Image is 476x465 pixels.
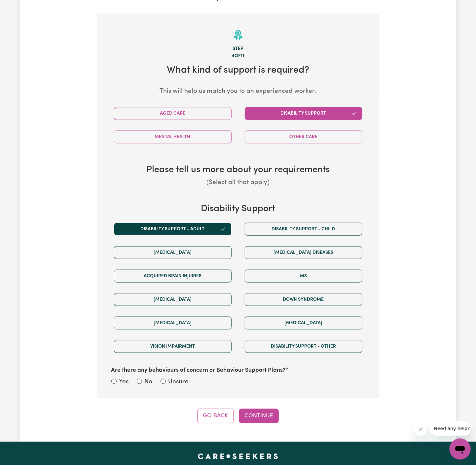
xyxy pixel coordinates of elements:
a: Careseekers home page [198,454,278,459]
iframe: Button to launch messaging window [450,439,471,460]
div: 4 of 11 [107,53,369,60]
h3: Disability Support [107,204,369,215]
button: Vision impairment [114,340,232,353]
p: This will help us match you to an experienced worker. [107,87,369,97]
button: Disability support - Other [245,340,362,353]
label: Yes [119,377,129,387]
button: Aged Care [114,107,232,120]
button: Continue [239,409,279,423]
button: [MEDICAL_DATA] Diseases [245,246,362,259]
button: [MEDICAL_DATA] [114,317,232,329]
button: [MEDICAL_DATA] [114,246,232,259]
button: [MEDICAL_DATA] [245,317,362,329]
label: No [145,377,153,387]
button: [MEDICAL_DATA] [114,293,232,306]
label: Unsure [168,377,189,387]
h2: What kind of support is required? [107,65,369,76]
button: Mental Health [114,131,232,143]
button: Disability support - Child [245,223,362,236]
div: Step [107,45,369,53]
p: (Select all that apply) [107,178,369,188]
iframe: Close message [414,423,427,436]
iframe: Message from company [430,421,471,436]
label: Are there any behaviours of concern or Behaviour Support Plans? [111,366,286,375]
button: Acquired Brain Injuries [114,270,232,283]
h3: Please tell us more about your requirements [107,165,369,176]
button: Disability support - Adult [114,223,232,236]
button: Disability Support [245,107,362,120]
button: MS [245,270,362,283]
button: Down syndrome [245,293,362,306]
button: Other Care [245,131,362,143]
button: Go Back [197,409,234,423]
